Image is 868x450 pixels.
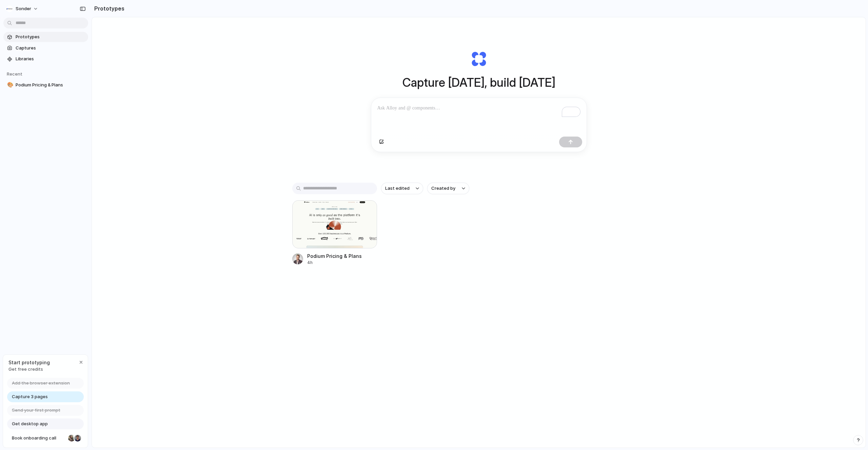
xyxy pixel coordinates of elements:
a: Book onboarding call [7,433,84,444]
div: Podium Pricing & Plans [307,252,362,260]
span: Get desktop app [12,421,48,427]
span: Captures [16,45,85,52]
span: Created by [431,185,455,192]
a: 🎨Podium Pricing & Plans [3,80,88,90]
span: Prototypes [16,34,85,40]
div: Nicole Kubica [67,434,76,442]
a: Get desktop app [7,418,84,429]
a: Captures [3,43,88,53]
div: Christian Iacullo [74,434,82,442]
h1: Capture [DATE], build [DATE] [402,74,555,91]
div: To enrich screen reader interactions, please activate Accessibility in Grammarly extension settings [371,98,587,134]
span: sonder [16,5,31,12]
h2: Prototypes [92,4,124,13]
button: 🎨 [6,82,13,88]
span: Start prototyping [8,359,50,366]
span: Send your first prompt [12,407,60,414]
span: Capture 3 pages [12,393,48,400]
button: Created by [427,183,469,194]
span: Recent [7,71,22,77]
button: Last edited [381,183,423,194]
a: Libraries [3,54,88,64]
span: Last edited [385,185,410,192]
span: Get free credits [8,366,50,373]
span: Podium Pricing & Plans [16,82,85,88]
div: 4h [307,260,362,266]
span: Add the browser extension [12,380,70,387]
span: Libraries [16,56,85,62]
button: sonder [3,3,42,14]
a: Prototypes [3,32,88,42]
span: Book onboarding call [12,435,65,442]
div: 🎨 [7,81,12,89]
a: Podium Pricing & PlansPodium Pricing & Plans4h [292,200,377,266]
